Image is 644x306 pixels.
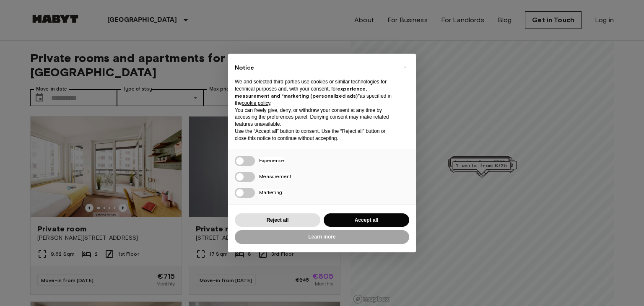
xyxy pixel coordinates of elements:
p: You can freely give, deny, or withdraw your consent at any time by accessing the preferences pane... [235,107,396,128]
button: Learn more [235,230,409,244]
button: Close this notice [398,60,412,74]
a: cookie policy [242,100,270,106]
p: We and selected third parties use cookies or similar technologies for technical purposes and, wit... [235,78,396,106]
strong: experience, measurement and “marketing (personalized ads)” [235,86,367,99]
span: × [404,62,407,72]
span: Measurement [259,173,291,179]
span: Experience [259,157,284,163]
button: Accept all [324,213,409,227]
button: Reject all [235,213,320,227]
h2: Notice [235,64,396,72]
span: Marketing [259,189,282,195]
p: Use the “Accept all” button to consent. Use the “Reject all” button or close this notice to conti... [235,128,396,142]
